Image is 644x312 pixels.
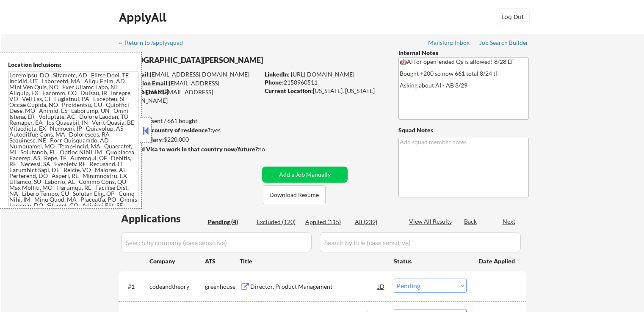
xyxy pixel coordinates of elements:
[119,88,259,104] div: [EMAIL_ADDRESS][DOMAIN_NAME]
[121,232,312,252] input: Search by company (case sensitive)
[257,218,299,226] div: Excluded (120)
[205,257,240,265] div: ATS
[119,10,169,25] div: ApplyAll
[398,49,529,57] div: Internal Notes
[263,185,326,204] button: Download Resume
[240,257,386,265] div: Title
[398,126,529,134] div: Squad Notes
[8,60,138,69] div: Location Inclusions:
[265,79,284,86] strong: Phone:
[305,218,348,226] div: Applied (115)
[394,253,467,268] div: Status
[118,135,259,144] div: $220,000
[265,78,384,87] div: 2158960511
[479,257,516,265] div: Date Applied
[479,39,529,48] a: Job Search Builder
[118,39,191,48] a: ← Return to /applysquad
[265,87,384,95] div: [US_STATE], [US_STATE]
[479,40,529,46] div: Job Search Builder
[464,217,478,226] div: Back
[118,126,212,134] strong: Can work in country of residence?:
[377,279,386,294] div: JD
[291,71,354,78] a: [URL][DOMAIN_NAME]
[118,40,191,46] div: ← Return to /applysquad
[250,282,378,291] div: Director, Product Management
[409,217,454,226] div: View All Results
[265,87,313,94] strong: Current Location:
[355,218,397,226] div: All (239)
[118,126,257,134] div: yes
[121,213,205,224] div: Applications
[208,218,250,226] div: Pending (4)
[149,282,205,291] div: codeandtheory
[428,40,470,46] div: Mailslurp Inbox
[118,117,259,125] div: 576 sent / 661 bought
[496,8,530,25] button: Log Out
[119,55,293,66] div: [DEMOGRAPHIC_DATA][PERSON_NAME]
[119,70,259,79] div: [EMAIL_ADDRESS][DOMAIN_NAME]
[119,79,259,96] div: [EMAIL_ADDRESS][DOMAIN_NAME]
[265,71,290,78] strong: LinkedIn:
[128,282,143,291] div: #1
[503,217,516,226] div: Next
[262,167,348,183] button: Add a Job Manually
[428,39,470,48] a: Mailslurp Inbox
[320,232,521,252] input: Search by title (case sensitive)
[258,145,282,153] div: no
[149,257,205,265] div: Company
[205,282,240,291] div: greenhouse
[119,145,260,153] strong: Will need Visa to work in that country now/future?:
